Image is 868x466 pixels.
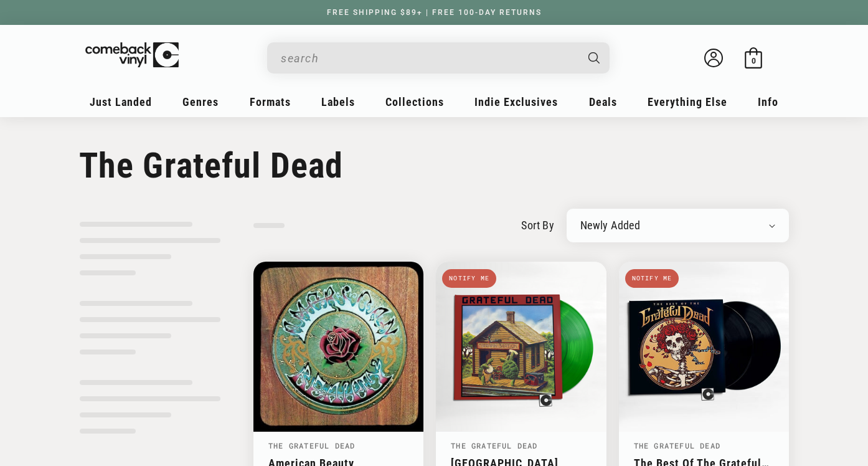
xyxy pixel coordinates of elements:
label: sort by [521,217,554,234]
input: search [281,45,576,71]
span: Deals [589,95,617,108]
span: Everything Else [648,95,727,108]
a: FREE SHIPPING $89+ | FREE 100-DAY RETURNS [314,8,554,17]
span: Indie Exclusives [474,95,558,108]
span: Formats [250,95,291,108]
span: Collections [385,95,444,108]
span: Just Landed [90,95,152,108]
a: The Grateful Dead [451,440,537,450]
h1: The Grateful Dead [79,145,789,186]
span: Labels [321,95,355,108]
button: Search [578,42,611,74]
a: The Grateful Dead [634,440,720,450]
span: Info [758,95,778,108]
div: Search [267,42,610,74]
span: 0 [752,56,756,65]
a: The Grateful Dead [268,440,355,450]
span: Genres [182,95,219,108]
